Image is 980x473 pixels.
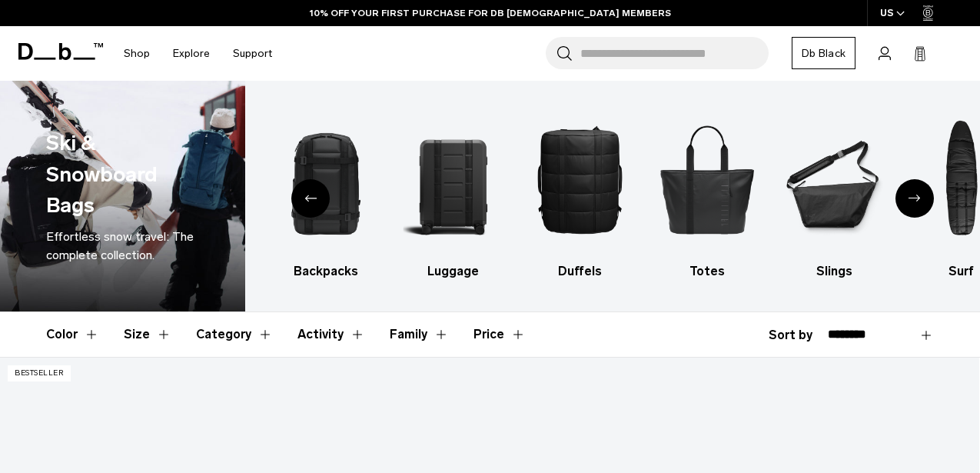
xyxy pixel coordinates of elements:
li: 4 / 10 [530,104,630,281]
h3: Luggage [403,262,503,281]
li: 2 / 10 [276,104,376,281]
nav: Main Navigation [112,26,284,81]
img: Db [403,104,503,255]
button: Toggle Filter [124,312,171,357]
button: Toggle Filter [46,312,99,357]
a: Db Luggage [403,104,503,281]
img: Db [784,104,884,255]
button: Toggle Filter [297,312,365,357]
span: Effortless snow travel: The complete collection. [46,229,194,262]
img: Db [276,104,376,255]
div: Next slide [895,179,934,218]
h3: Slings [784,262,884,281]
a: Support [233,26,272,81]
a: Db Slings [784,104,884,281]
a: Db Black [792,37,855,69]
h3: All products [148,262,248,281]
button: Toggle Price [473,312,526,357]
h3: Backpacks [276,262,376,281]
img: Db [530,104,630,255]
a: Db All products [148,104,248,281]
a: 10% OFF YOUR FIRST PURCHASE FOR DB [DEMOGRAPHIC_DATA] MEMBERS [310,6,671,20]
img: Db [657,104,757,255]
li: 1 / 10 [148,104,248,281]
button: Toggle Filter [196,312,273,357]
h3: Totes [657,262,757,281]
a: Db Totes [657,104,757,281]
p: Bestseller [8,365,71,381]
a: Db Backpacks [276,104,376,281]
img: Db [148,104,248,255]
h3: Duffels [530,262,630,281]
a: Shop [124,26,150,81]
li: 5 / 10 [657,104,757,281]
a: Db Duffels [530,104,630,281]
div: Previous slide [291,179,330,218]
h1: Ski & Snowboard Bags [46,128,194,222]
li: 3 / 10 [403,104,503,281]
a: Explore [173,26,210,81]
button: Toggle Filter [390,312,449,357]
li: 6 / 10 [784,104,884,281]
